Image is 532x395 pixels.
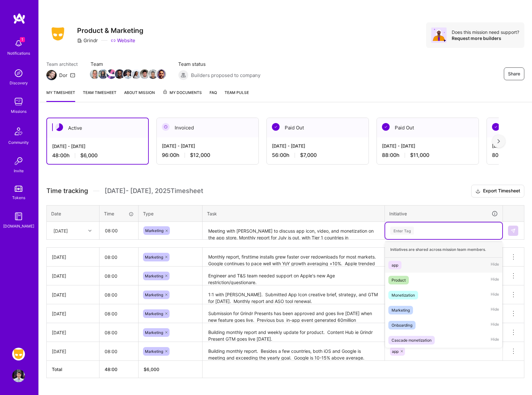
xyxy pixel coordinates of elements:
div: Notifications [7,50,30,57]
img: Team Member Avatar [107,69,116,79]
div: [DATE] [52,291,94,298]
span: Time tracking [46,187,88,195]
div: 88:00 h [382,152,473,159]
img: Team Member Avatar [90,69,99,79]
span: $ 6,000 [144,367,159,372]
div: Missions [11,108,27,115]
a: Team Member Avatar [91,69,99,80]
img: Team Architect [46,70,57,80]
img: guide book [12,210,25,223]
input: HH:MM [99,305,138,322]
a: Team Member Avatar [132,69,140,80]
input: HH:MM [99,286,138,303]
img: Submit [511,228,516,233]
th: Date [47,205,99,222]
textarea: Submission for Grindr Presents has been approved and goes live [DATE] when new feature goes live.... [203,305,384,322]
div: Invite [14,167,24,174]
img: right [497,139,500,143]
span: Hide [491,321,499,329]
div: Initiative [389,210,498,217]
span: Team status [178,61,260,67]
div: Onboarding [392,322,412,329]
div: [DATE] [52,329,94,336]
div: Time [104,210,134,217]
img: Builders proposed to company [178,70,188,80]
div: 48:00 h [52,152,143,159]
span: Share [508,71,520,77]
span: Hide [491,291,499,299]
span: My Documents [163,89,202,96]
div: Grindr [77,37,98,44]
div: Marketing [392,307,410,314]
img: Paid Out [492,123,500,131]
img: Paid Out [272,123,280,131]
img: User Avatar [12,369,25,382]
div: Invoiced [157,118,258,137]
span: app [392,349,399,354]
th: Task [202,205,385,222]
span: Marketing [145,274,163,278]
a: Team Member Avatar [107,69,115,80]
div: Monetization [392,292,415,298]
span: $12,000 [190,152,210,159]
input: HH:MM [100,222,138,239]
div: Paid Out [377,118,479,137]
div: Discovery [10,80,28,86]
a: My Documents [163,89,202,102]
span: Marketing [145,311,163,316]
img: teamwork [12,95,25,108]
img: bell [12,37,25,50]
input: HH:MM [99,343,138,360]
input: HH:MM [99,324,138,341]
a: Team Pulse [225,89,249,102]
th: 48:00 [99,361,139,378]
a: Website [111,37,135,44]
span: $6,000 [80,152,98,159]
div: Community [8,139,29,146]
div: app [392,262,398,268]
a: Team Member Avatar [124,69,132,80]
img: Invite [12,155,25,167]
img: Team Member Avatar [148,69,158,79]
img: discovery [12,67,25,80]
textarea: Monthly report, firsttime installs grew faster over redownloads for most markets. Google continue... [203,248,384,266]
a: Team timesheet [83,89,116,102]
th: Type [139,205,202,222]
span: Marketing [145,330,163,335]
span: Marketing [145,292,163,297]
span: Hide [491,276,499,284]
a: About Mission [124,89,155,102]
div: [DOMAIN_NAME] [3,223,34,229]
a: Team Member Avatar [157,69,165,80]
div: Request more builders [452,35,519,41]
div: [DATE] [53,227,68,234]
img: Team Member Avatar [140,69,149,79]
a: Team Member Avatar [149,69,157,80]
span: Marketing [145,255,163,259]
a: User Avatar [11,369,27,382]
span: 1 [20,37,25,42]
a: Team Member Avatar [115,69,124,80]
h3: Product & Marketing [77,27,143,35]
img: tokens [15,186,22,192]
img: Active [55,123,63,131]
img: Team Member Avatar [156,69,166,79]
div: [DATE] [52,348,94,355]
div: [DATE] [52,273,94,279]
i: icon Mail [70,73,75,78]
span: Team architect [46,61,78,67]
div: [DATE] [52,254,94,260]
img: Team Member Avatar [123,69,133,79]
span: Marketing [145,349,163,354]
span: $11,000 [410,152,429,159]
i: icon CompanyGray [77,38,82,43]
div: [DATE] - [DATE] [162,143,253,149]
img: logo [13,13,26,24]
span: Hide [491,261,499,269]
span: Hide [491,336,499,345]
div: Paid Out [267,118,369,137]
img: Grindr: Product & Marketing [12,348,25,360]
textarea: Building monthly report and weekly update for product. Content Hub ie Grindr Present GTM goes liv... [203,324,384,341]
span: Team [91,61,165,67]
img: Team Member Avatar [98,69,108,79]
